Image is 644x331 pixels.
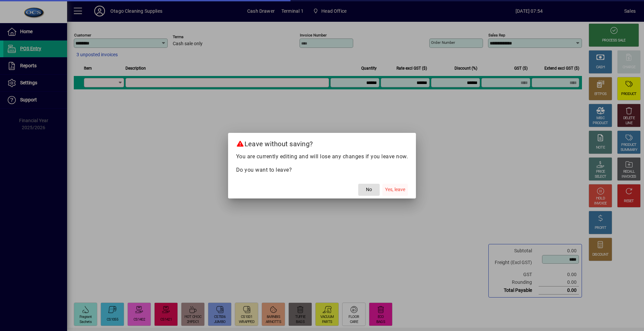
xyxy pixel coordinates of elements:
[385,186,405,193] span: Yes, leave
[228,133,416,152] h2: Leave without saving?
[382,184,408,196] button: Yes, leave
[236,166,408,174] p: Do you want to leave?
[236,153,408,161] p: You are currently editing and will lose any changes if you leave now.
[366,186,372,193] span: No
[358,184,380,196] button: No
